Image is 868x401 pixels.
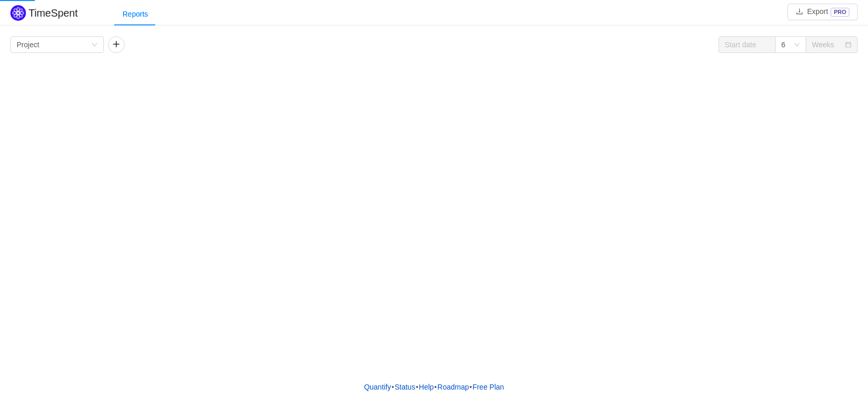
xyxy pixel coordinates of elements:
[794,42,800,49] i: icon: down
[788,4,858,20] button: icon: downloadExportPRO
[363,379,391,395] a: Quantify
[416,383,418,391] span: •
[17,37,39,52] div: Project
[845,42,851,49] i: icon: calendar
[435,383,437,391] span: •
[91,42,98,49] i: icon: down
[437,379,470,395] a: Roadmap
[469,383,472,391] span: •
[812,37,834,52] div: Weeks
[781,37,785,52] div: 6
[114,3,156,26] div: Reports
[108,36,125,53] button: icon: plus
[10,5,26,21] img: Quantify logo
[418,379,435,395] a: Help
[394,379,416,395] a: Status
[29,7,78,19] h2: TimeSpent
[718,36,776,53] input: Start date
[391,383,394,391] span: •
[472,379,505,395] button: Free Plan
